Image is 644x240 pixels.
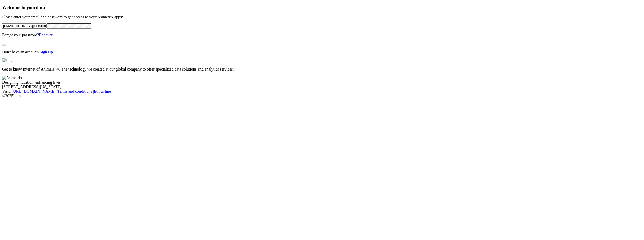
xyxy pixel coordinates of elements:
input: Your email [2,23,47,29]
p: Forgot your password? [2,33,642,37]
a: Terms and conditions [57,89,92,93]
a: Recover [39,33,52,37]
div: Visit : | | [2,89,642,94]
h3: Welcome to your [2,5,642,10]
img: Logo [2,58,15,63]
p: Please enter your email and password to get access to your Asimetrix apps: [2,15,642,19]
div: © 2025 Iluma [2,94,642,98]
img: Asimetrix [2,76,22,80]
div: [STREET_ADDRESS][US_STATE]. [2,85,642,89]
span: data [36,5,45,10]
div: Designing nutrition, enhancing lives. [2,80,642,85]
a: Ethics line [94,89,111,93]
p: Don't have an account? [2,50,642,54]
a: Sign Up [39,50,53,54]
p: Get to know Internet of Animals ™. The technology we created at our global company to offer speci... [2,67,642,72]
a: [URL][DOMAIN_NAME] [12,89,56,93]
